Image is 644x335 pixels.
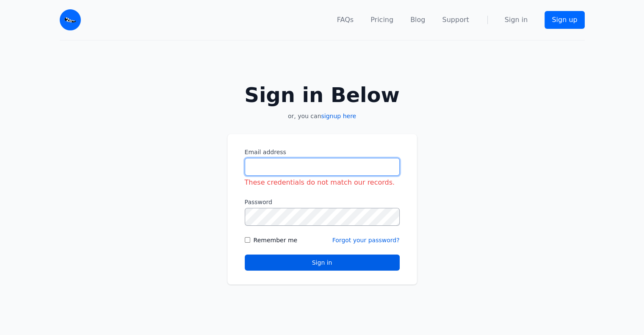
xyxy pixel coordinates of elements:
a: signup here [321,113,356,119]
h2: Sign in Below [227,85,417,105]
label: Remember me [254,236,298,244]
p: or, you can [227,112,417,120]
label: Email address [245,148,400,156]
button: Sign in [245,255,400,271]
a: Sign in [505,15,528,25]
a: Pricing [370,15,393,25]
a: Sign up [544,11,584,29]
a: Support [442,15,469,25]
a: FAQs [337,15,354,25]
img: Email Monster [60,9,81,30]
a: Blog [410,15,425,25]
div: These credentials do not match our records. [245,177,400,188]
label: Password [245,198,400,206]
a: Forgot your password? [332,237,400,244]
